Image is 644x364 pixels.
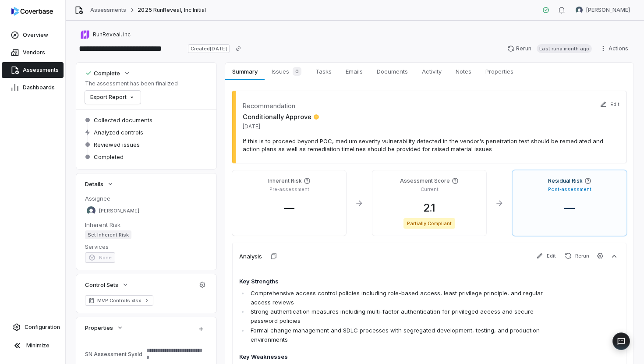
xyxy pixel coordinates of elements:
span: Assessments [23,67,59,74]
span: RunReveal, Inc [93,31,131,38]
a: Configuration [4,319,62,335]
li: Strong authentication measures including multi-factor authentication for privileged access and se... [248,307,543,325]
span: Overview [23,32,48,39]
h4: Residual Risk [548,177,583,184]
span: MVP Controls.xlsx [97,297,141,304]
span: [DATE] [243,123,319,130]
a: Overview [2,27,64,43]
span: Created [DATE] [188,44,229,53]
dt: Assignee [85,194,208,202]
button: Control Sets [82,277,131,293]
span: Conditionally Approve [243,112,319,121]
button: RerunLast runa month ago [502,42,597,55]
button: Copy link [230,41,246,57]
span: Last run a month ago [537,44,592,53]
p: If this is to proceed beyond POC, medium severity vulnerability detected in the vendor's penetrat... [243,137,616,153]
button: Minimize [4,337,62,354]
span: Collected documents [94,116,152,124]
h4: Key Strengths [239,277,543,286]
li: Formal change management and SDLC processes with segregated development, testing, and production ... [248,326,543,344]
button: Edit [533,251,559,261]
span: [PERSON_NAME] [586,7,630,14]
span: Minimize [26,342,50,349]
span: Reviewed issues [94,141,140,148]
a: Assessments [2,62,64,78]
span: Notes [452,66,475,77]
span: Dashboards [23,84,55,91]
p: Post-assessment [548,186,591,193]
h4: Inherent Risk [268,177,302,184]
button: Properties [82,320,126,336]
li: Comprehensive access control policies including role-based access, least privilege principle, and... [248,289,543,307]
span: 2025 RunReveal, Inc Initial [138,7,206,14]
div: SN Assessment SysId [85,351,143,357]
a: Vendors [2,45,64,60]
button: Rerun [561,251,593,261]
span: Documents [373,66,411,77]
button: Complete [82,65,133,81]
img: Samuel Folarin avatar [576,7,583,14]
button: Actions [597,42,633,55]
span: 0 [293,67,301,76]
h3: Analysis [239,252,262,260]
dt: Recommendation [243,101,319,110]
p: Current [421,186,439,193]
span: Emails [342,66,366,77]
div: Complete [85,69,120,77]
p: The assessment has been finalized [85,80,178,87]
span: Details [85,180,103,188]
a: Assessments [90,7,126,14]
button: Samuel Folarin avatar[PERSON_NAME] [570,4,635,17]
span: 2.1 [417,201,442,214]
h4: Assessment Score [400,177,450,184]
span: Properties [85,324,113,332]
span: Completed [94,153,124,161]
span: [PERSON_NAME] [99,208,139,214]
span: Issues [268,65,305,78]
h4: Key Weaknesses [239,353,543,361]
span: Configuration [25,324,60,331]
button: Export Report [85,91,141,104]
span: Analyzed controls [94,128,143,136]
span: Tasks [312,66,335,77]
dt: Services [85,243,208,251]
button: Details [82,176,117,192]
span: Partially Compliant [403,218,456,229]
span: — [277,201,301,214]
span: Summary [229,66,261,77]
img: Coverbase logo [11,7,53,16]
span: Control Sets [85,281,118,289]
button: Edit [597,95,622,113]
span: Properties [482,66,517,77]
button: https://runreveal.com/RunReveal, Inc [78,27,133,42]
p: Pre-assessment [269,186,309,193]
dt: Inherent Risk [85,221,208,229]
span: Vendors [23,49,45,56]
a: MVP Controls.xlsx [85,295,153,306]
img: Samuel Folarin avatar [87,206,96,215]
a: Dashboards [2,80,64,95]
span: Activity [418,66,445,77]
span: — [557,201,582,214]
span: Set Inherent Risk [85,230,131,239]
